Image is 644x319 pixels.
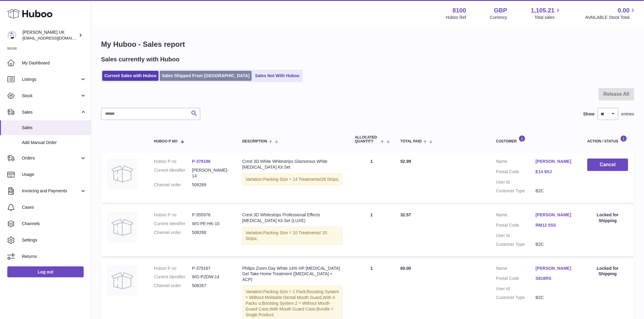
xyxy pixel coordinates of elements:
[7,266,84,277] a: Log out
[246,230,327,241] span: Packing Size = 10 Treatments/ 20 Strips;
[107,212,138,242] img: no-photo.jpg
[401,212,411,217] span: 32.57
[242,212,343,224] div: Crest 3D Whitestrips Professional Effects [MEDICAL_DATA] Kit Set (LUXE)
[536,159,575,164] a: [PERSON_NAME]
[536,242,575,247] dd: B2C
[101,55,180,63] h2: Sales currently with Huboo
[246,301,330,311] span: Boosting System 2 = Without Mouth Guard Case,With Mouth Guard Case;
[154,167,192,179] dt: Current identifier
[192,221,230,227] dd: WS-PE-HK-10
[583,111,595,117] label: Show
[401,266,411,271] span: 60.00
[22,60,86,66] span: My Dashboard
[154,212,192,218] dt: Huboo P no
[246,307,334,317] span: Bundle = Single Product;
[22,188,80,194] span: Invoicing and Payments
[154,159,192,164] dt: Huboo P no
[23,29,77,41] div: [PERSON_NAME] UK
[242,266,343,283] div: Philips Zoom Day White 14% HP [MEDICAL_DATA] Gel Take Home Treatment ([MEDICAL_DATA] + ACP)
[22,204,86,210] span: Cases
[192,266,230,271] dd: P-379167
[22,125,86,131] span: Sales
[536,188,575,194] dd: B2C
[242,173,343,186] div: Variation:
[154,230,192,235] dt: Channel order
[192,167,230,179] dd: [PERSON_NAME]-14
[154,266,192,271] dt: Huboo P no
[536,295,575,300] dd: B2C
[192,159,211,164] a: P-379186
[496,169,536,176] dt: Postal Code
[496,233,536,238] dt: User Id
[355,135,379,143] span: ALLOCATED Quantity
[585,6,637,20] a: 0.00 AVAILABLE Stock Total
[22,140,86,146] span: Add Manual Order
[154,139,177,143] span: Huboo P no
[401,139,422,143] span: Total paid
[154,221,192,227] dt: Current identifier
[496,295,536,300] dt: Customer Type
[154,182,192,188] dt: Channel order
[496,179,536,185] dt: User Id
[192,212,230,218] dd: P-355976
[349,153,394,203] td: 1
[263,289,307,294] span: Packing Size = 1 Pack;
[23,36,89,40] span: [EMAIL_ADDRESS][DOMAIN_NAME]
[496,286,536,292] dt: User Id
[496,135,575,143] div: Customer
[7,31,16,40] img: internalAdmin-8100@internal.huboo.com
[585,15,637,20] span: AVAILABLE Stock Total
[22,221,86,227] span: Channels
[154,283,192,289] dt: Channel order
[192,283,230,289] dd: 508267
[536,266,575,271] a: [PERSON_NAME]
[102,71,159,81] a: Current Sales with Huboo
[263,177,339,182] span: Packing Size = 14 Treatments/28 Strips;
[587,135,628,143] div: Action / Status
[536,212,575,218] a: [PERSON_NAME]
[496,159,536,166] dt: Name
[349,206,394,256] td: 1
[453,6,466,15] strong: 8100
[22,254,86,259] span: Returns
[101,39,634,49] h1: My Huboo - Sales report
[446,15,466,20] div: Huboo Ref
[621,111,634,117] span: entries
[192,274,230,280] dd: WG-PZDW-14
[160,71,252,81] a: Sales Shipped From [GEOGRAPHIC_DATA]
[401,159,411,164] span: 52.99
[496,188,536,194] dt: Customer Type
[536,169,575,175] a: E14 9XJ
[536,222,575,228] a: RM12 5SS
[22,237,86,243] span: Settings
[22,172,86,177] span: Usage
[531,6,555,15] span: 1,105.21
[192,182,230,188] dd: 508269
[496,242,536,247] dt: Customer Type
[587,212,628,224] div: Locked for Shipping
[154,274,192,280] dt: Current identifier
[587,266,628,277] div: Locked for Shipping
[22,77,80,82] span: Listings
[496,212,536,219] dt: Name
[242,227,343,245] div: Variation:
[107,266,138,296] img: no-photo.jpg
[246,289,339,306] span: Boosting System = Without Moldable Dental Mouth Guard,With 4 Packs o;
[192,230,230,235] dd: 508268
[242,139,267,143] span: Description
[496,222,536,230] dt: Postal Code
[490,15,507,20] div: Currency
[494,6,507,15] strong: GBP
[536,276,575,281] a: S818RS
[242,159,343,170] div: Crest 3D White Whitestrips Glamorous White [MEDICAL_DATA] Kit Set
[22,109,80,115] span: Sales
[496,276,536,283] dt: Postal Code
[587,159,628,171] button: Cancel
[22,155,80,161] span: Orders
[496,266,536,273] dt: Name
[107,159,138,189] img: no-photo.jpg
[253,71,302,81] a: Sales Not With Huboo
[22,93,80,99] span: Stock
[618,6,630,15] span: 0.00
[531,6,562,20] a: 1,105.21 Total sales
